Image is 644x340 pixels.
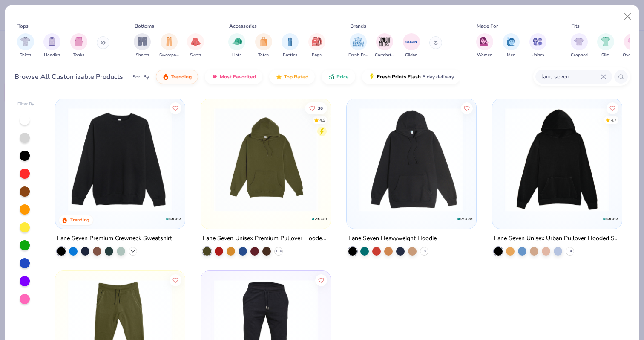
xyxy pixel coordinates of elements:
[501,108,613,212] img: 095820de-1cd8-4166-b2ae-ffe0396482d5
[305,102,327,114] button: Like
[405,35,418,48] img: Gildan Image
[282,33,299,58] div: filter for Bottles
[283,52,297,58] span: Bottles
[348,33,368,58] button: filter button
[623,52,642,58] span: Oversized
[312,37,321,46] img: Bags Image
[134,33,151,58] button: filter button
[352,35,365,48] img: Fresh Prints Image
[571,33,588,58] div: filter for Cropped
[322,108,434,212] img: afbe5b2f-29b8-4457-9d3e-669c063d54d2
[597,33,614,58] button: filter button
[187,33,204,58] button: filter button
[467,108,580,212] img: 0d709576-79ab-4d50-bc43-716087e10eae
[457,210,474,227] img: Lane Seven logo
[422,249,426,254] span: + 5
[597,33,614,58] div: filter for Slim
[255,33,272,58] div: filter for Totes
[403,33,420,58] button: filter button
[611,117,617,123] div: 4.7
[477,52,492,58] span: Women
[17,33,34,58] div: filter for Shirts
[57,233,172,244] div: Lane Seven Premium Crewneck Sweatshirt
[190,52,201,58] span: Skirts
[533,37,543,46] img: Unisex Image
[423,72,454,82] span: 5 day delivery
[159,52,179,58] span: Sweatpants
[138,37,147,46] img: Shorts Image
[156,70,198,84] button: Trending
[73,52,84,58] span: Tanks
[210,108,322,212] img: 714dfacd-1f1a-4e34-9548-e737a59cf63a
[64,108,176,212] img: a81cae28-23d5-4574-8f74-712c9fc218bb
[623,33,642,58] button: filter button
[601,37,610,46] img: Slim Image
[477,22,498,30] div: Made For
[315,274,327,286] button: Like
[232,52,241,58] span: Hats
[368,73,375,80] img: flash.gif
[171,73,192,80] span: Trending
[348,33,368,58] div: filter for Fresh Prints
[348,52,368,58] span: Fresh Prints
[17,22,29,30] div: Tops
[47,37,57,46] img: Hoodies Image
[74,37,83,46] img: Tanks Image
[134,33,151,58] div: filter for Shorts
[308,33,325,58] div: filter for Bags
[377,73,421,80] span: Fresh Prints Flash
[532,52,544,58] span: Unisex
[203,233,329,244] div: Lane Seven Unisex Premium Pullover Hooded Sweatshirt
[405,52,417,58] span: Gildan
[70,33,87,58] button: filter button
[17,101,34,108] div: Filter By
[276,73,282,80] img: TopRated.gif
[362,70,460,84] button: Fresh Prints Flash5 day delivery
[311,210,328,227] img: Lane Seven logo
[211,73,218,80] img: most_fav.gif
[348,233,437,244] div: Lane Seven Heavyweight Hoodie
[43,33,60,58] div: filter for Hoodies
[269,70,315,84] button: Top Rated
[228,33,245,58] button: filter button
[571,33,588,58] button: filter button
[529,33,546,58] div: filter for Unisex
[282,33,299,58] button: filter button
[620,9,636,25] button: Close
[165,210,182,227] img: Lane Seven logo
[43,33,60,58] button: filter button
[205,70,262,84] button: Most Favorited
[255,33,272,58] button: filter button
[378,35,391,48] img: Comfort Colors Image
[170,274,182,286] button: Like
[476,33,493,58] button: filter button
[571,52,588,58] span: Cropped
[480,37,489,46] img: Women Image
[607,102,618,114] button: Like
[259,37,268,46] img: Totes Image
[136,52,149,58] span: Shorts
[191,37,201,46] img: Skirts Image
[503,33,520,58] button: filter button
[284,73,308,80] span: Top Rated
[574,37,584,46] img: Cropped Image
[132,73,149,81] div: Sort By
[623,33,642,58] div: filter for Oversized
[170,102,182,114] button: Like
[602,210,619,227] img: Lane Seven logo
[540,72,601,81] input: Try "T-Shirt"
[568,249,572,254] span: + 4
[135,22,154,30] div: Bottoms
[159,33,179,58] div: filter for Sweatpants
[319,117,325,123] div: 4.9
[507,52,515,58] span: Men
[476,33,493,58] div: filter for Women
[375,33,394,58] div: filter for Comfort Colors
[601,52,610,58] span: Slim
[506,37,516,46] img: Men Image
[318,106,323,110] span: 36
[229,22,257,30] div: Accessories
[187,33,204,58] div: filter for Skirts
[70,33,87,58] div: filter for Tanks
[232,37,242,46] img: Hats Image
